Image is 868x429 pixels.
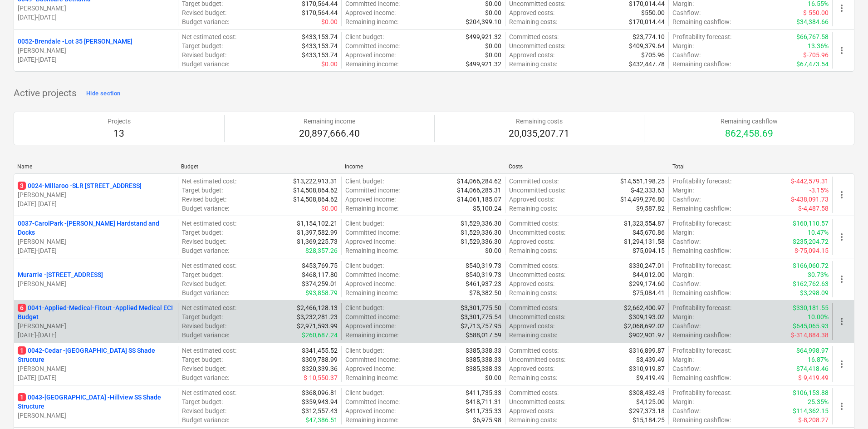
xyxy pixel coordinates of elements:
[345,406,396,415] p: Approved income :
[793,219,829,228] p: $160,110.57
[836,189,847,200] span: more_vert
[182,177,236,186] p: Net estimated cost :
[297,303,338,312] p: $2,466,128.13
[299,117,360,126] p: Remaining income
[672,388,731,397] p: Profitability forecast :
[18,373,174,382] p: [DATE] - [DATE]
[509,177,559,186] p: Committed costs :
[18,303,174,321] p: 0041-Applied-Medical-Fitout - Applied Medical ECI Budget
[633,270,665,279] p: $44,012.00
[305,288,338,297] p: $93,858.79
[457,195,501,204] p: $14,061,185.07
[345,41,400,50] p: Committed income :
[466,32,501,41] p: $499,921.32
[672,330,731,340] p: Remaining cashflow :
[466,406,501,415] p: $411,735.33
[793,279,829,288] p: $162,762.63
[469,288,501,297] p: $78,382.50
[509,17,557,26] p: Remaining costs :
[641,8,665,17] p: $550.00
[629,17,665,26] p: $170,014.44
[345,303,384,312] p: Client budget :
[182,279,226,288] p: Revised budget :
[18,279,174,288] p: [PERSON_NAME]
[293,186,338,195] p: $14,508,864.62
[809,186,829,195] p: -3.15%
[18,346,26,355] span: 1
[509,330,557,340] p: Remaining costs :
[672,204,731,213] p: Remaining cashflow :
[793,406,829,415] p: $114,362.15
[633,288,665,297] p: $75,084.41
[18,246,174,255] p: [DATE] - [DATE]
[345,321,396,330] p: Approved income :
[293,195,338,204] p: $14,508,864.62
[509,8,554,17] p: Approved costs :
[836,274,847,285] span: more_vert
[18,346,174,382] div: 10042-Cedar -[GEOGRAPHIC_DATA] SS Shade Structure[PERSON_NAME][DATE]-[DATE]
[509,32,559,41] p: Committed costs :
[629,330,665,340] p: $902,901.97
[808,270,829,279] p: 30.73%
[345,204,398,213] p: Remaining income :
[672,397,694,406] p: Margin :
[672,50,701,59] p: Cashflow :
[18,303,174,340] div: 60041-Applied-Medical-Fitout -Applied Medical ECI Budget[PERSON_NAME][DATE]-[DATE]
[629,346,665,355] p: $316,899.87
[672,163,829,170] div: Total
[509,195,554,204] p: Approved costs :
[672,186,694,195] p: Margin :
[509,219,559,228] p: Committed costs :
[302,261,338,270] p: $453,769.75
[836,45,847,56] span: more_vert
[461,237,501,246] p: $1,529,336.30
[299,128,360,140] p: 20,897,666.40
[672,261,731,270] p: Profitability forecast :
[509,397,565,406] p: Uncommitted costs :
[302,355,338,364] p: $309,788.99
[345,246,398,255] p: Remaining income :
[629,364,665,373] p: $310,919.87
[509,41,565,50] p: Uncommitted costs :
[182,204,229,213] p: Budget variance :
[182,261,236,270] p: Net estimated cost :
[182,219,236,228] p: Net estimated cost :
[17,163,174,170] div: Name
[672,177,731,186] p: Profitability forecast :
[796,32,829,41] p: $66,767.58
[302,270,338,279] p: $468,117.80
[624,303,665,312] p: $2,662,400.97
[793,303,829,312] p: $330,181.55
[485,50,501,59] p: $0.00
[466,364,501,373] p: $385,338.33
[18,364,174,373] p: [PERSON_NAME]
[672,219,731,228] p: Profitability forecast :
[800,288,829,297] p: $3,298.09
[672,195,701,204] p: Cashflow :
[473,204,501,213] p: $5,100.24
[509,59,557,69] p: Remaining costs :
[18,219,174,237] p: 0037-CarolPark - [PERSON_NAME] Hardstand and Docks
[182,246,229,255] p: Budget variance :
[808,355,829,364] p: 16.87%
[182,41,223,50] p: Target budget :
[823,385,868,429] iframe: Chat Widget
[796,17,829,26] p: $34,384.66
[620,195,665,204] p: $14,499,276.80
[672,321,701,330] p: Cashflow :
[509,270,565,279] p: Uncommitted costs :
[302,388,338,397] p: $368,096.81
[721,117,778,126] p: Remaining cashflow
[302,41,338,50] p: $433,153.74
[182,406,226,415] p: Revised budget :
[466,355,501,364] p: $385,338.33
[297,321,338,330] p: $2,971,593.99
[509,312,565,321] p: Uncommitted costs :
[345,346,384,355] p: Client budget :
[18,321,174,330] p: [PERSON_NAME]
[182,415,229,424] p: Budget variance :
[509,186,565,195] p: Uncommitted costs :
[297,312,338,321] p: $3,232,281.23
[509,246,557,255] p: Remaining costs :
[672,17,731,26] p: Remaining cashflow :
